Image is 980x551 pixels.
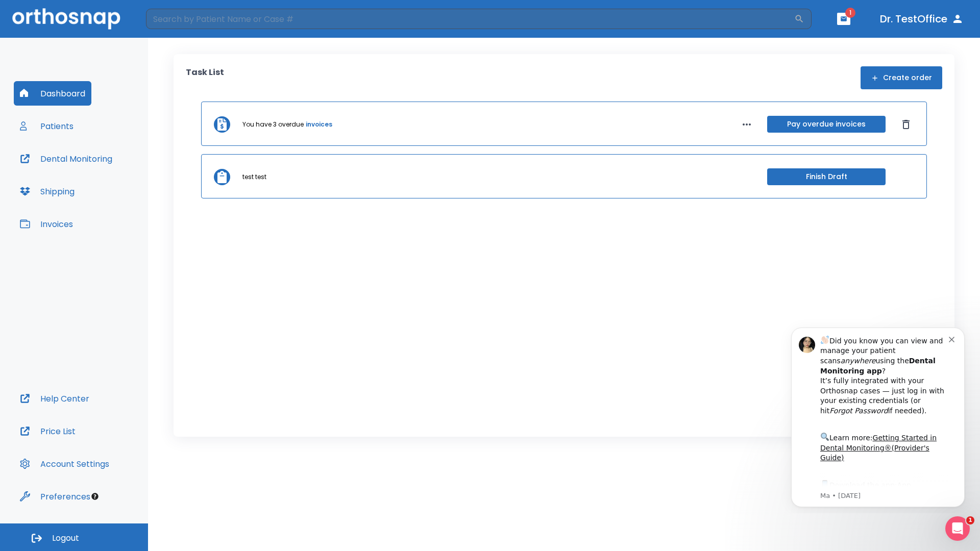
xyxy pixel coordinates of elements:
[242,172,266,182] p: test test
[242,120,304,129] p: You have 3 overdue
[12,8,120,29] img: Orthosnap
[876,10,968,28] button: Dr. TestOffice
[173,16,181,24] button: Dismiss notification
[14,386,95,411] button: Help Center
[14,81,91,106] button: Dashboard
[966,516,974,524] span: 1
[776,318,980,513] iframe: Intercom notifications message
[945,516,970,541] iframe: Intercom live chat
[14,114,80,138] button: Patients
[14,179,81,204] button: Shipping
[146,9,794,29] input: Search by Patient Name or Case #
[14,146,118,171] button: Dental Monitoring
[14,419,82,443] button: Price List
[44,160,173,212] div: Download the app: | ​ Let us know if you need help getting started!
[845,8,855,18] span: 1
[14,212,79,236] button: Invoices
[898,116,914,133] button: Dismiss
[44,163,135,181] a: App Store
[186,66,224,89] p: Task List
[861,66,942,89] button: Create order
[14,452,115,476] button: Account Settings
[14,484,96,509] button: Preferences
[306,120,332,129] a: invoices
[52,533,79,544] span: Logout
[767,168,886,185] button: Finish Draft
[767,116,886,133] button: Pay overdue invoices
[90,492,100,501] div: Tooltip anchor
[44,173,173,182] p: Message from Ma, sent 5w ago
